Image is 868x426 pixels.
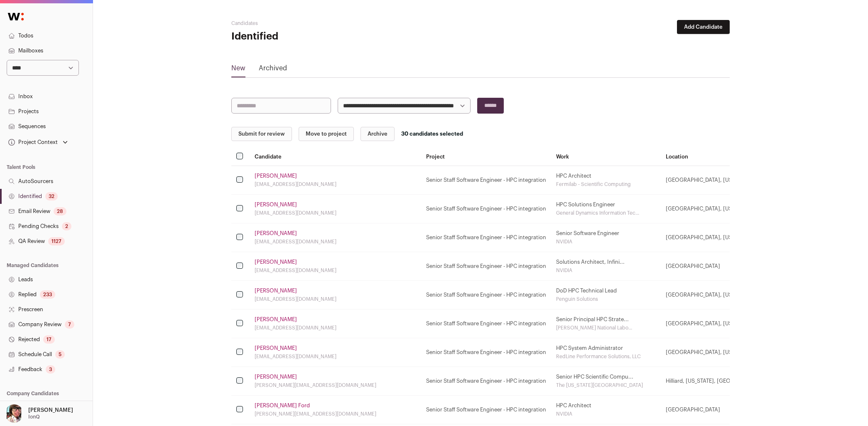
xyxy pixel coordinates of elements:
td: [GEOGRAPHIC_DATA], [US_STATE], [GEOGRAPHIC_DATA] [661,280,856,309]
h1: Identified [231,30,397,43]
div: 2 [62,222,71,230]
td: Senior Staff Software Engineer - HPC integration [421,395,551,424]
div: [EMAIL_ADDRESS][DOMAIN_NAME] [255,296,416,302]
a: [PERSON_NAME] Ford [255,402,310,409]
img: Wellfound [3,8,28,25]
td: Senior Software Engineer [551,223,661,252]
div: [PERSON_NAME][EMAIL_ADDRESS][DOMAIN_NAME] [255,411,416,417]
a: [PERSON_NAME] [255,259,297,265]
div: General Dynamics Information Tec... [556,210,656,216]
div: 1127 [48,237,65,245]
div: 5 [55,350,65,359]
div: [EMAIL_ADDRESS][DOMAIN_NAME] [255,353,416,360]
div: [EMAIL_ADDRESS][DOMAIN_NAME] [255,181,416,188]
td: Senior Staff Software Engineer - HPC integration [421,166,551,194]
td: Senior Principal HPC Strate... [551,309,661,338]
div: 30 candidates selected [401,131,463,137]
div: 233 [40,290,55,299]
div: [EMAIL_ADDRESS][DOMAIN_NAME] [255,267,416,274]
h2: Candidates [231,20,397,27]
button: Submit for review [231,127,292,141]
div: [PERSON_NAME] National Labo... [556,324,656,331]
button: Add Candidate [677,20,730,34]
div: 7 [65,320,74,329]
td: [GEOGRAPHIC_DATA], [US_STATE], [GEOGRAPHIC_DATA] [661,166,856,194]
button: Move to project [299,127,354,141]
td: HPC System Administrator [551,338,661,367]
a: [PERSON_NAME] [255,374,297,380]
th: Candidate [250,148,421,166]
p: IonQ [28,414,40,420]
td: [GEOGRAPHIC_DATA], [US_STATE], [GEOGRAPHIC_DATA] [661,338,856,367]
td: Senior Staff Software Engineer - HPC integration [421,367,551,395]
td: [GEOGRAPHIC_DATA], [US_STATE], [GEOGRAPHIC_DATA] [661,223,856,252]
td: HPC Architect [551,395,661,424]
a: Archived [259,63,287,77]
td: [GEOGRAPHIC_DATA], [US_STATE], [GEOGRAPHIC_DATA] [661,309,856,338]
div: 17 [43,335,55,344]
div: [EMAIL_ADDRESS][DOMAIN_NAME] [255,324,416,331]
div: [EMAIL_ADDRESS][DOMAIN_NAME] [255,210,416,216]
a: [PERSON_NAME] [255,230,297,237]
td: Senior Staff Software Engineer - HPC integration [421,223,551,252]
a: [PERSON_NAME] [255,201,297,208]
p: [PERSON_NAME] [28,407,73,414]
button: Open dropdown [3,404,75,423]
th: Project [421,148,551,166]
td: Senior Staff Software Engineer - HPC integration [421,280,551,309]
td: Senior Staff Software Engineer - HPC integration [421,309,551,338]
td: Senior HPC Scientific Compu... [551,367,661,395]
td: HPC Architect [551,166,661,194]
div: Penguin Solutions [556,296,656,302]
div: NVIDIA [556,267,656,274]
td: Senior Staff Software Engineer - HPC integration [421,194,551,223]
div: Project Context [7,139,58,146]
td: Hilliard, [US_STATE], [GEOGRAPHIC_DATA] [661,367,856,395]
img: 14759586-medium_jpg [5,404,23,423]
div: 32 [45,192,58,201]
td: [GEOGRAPHIC_DATA] [661,395,856,424]
td: [GEOGRAPHIC_DATA] [661,252,856,280]
div: Fermilab - Scientific Computing [556,181,656,188]
div: RedLine Performance Solutions, LLC [556,353,656,360]
a: [PERSON_NAME] [255,287,297,294]
td: Solutions Architect, Infini... [551,252,661,280]
button: Open dropdown [7,136,69,148]
td: DoD HPC Technical Lead [551,280,661,309]
div: [EMAIL_ADDRESS][DOMAIN_NAME] [255,238,416,245]
div: The [US_STATE][GEOGRAPHIC_DATA] [556,382,656,389]
button: Archive [360,127,395,141]
div: 3 [46,365,55,374]
a: [PERSON_NAME] [255,173,297,179]
a: [PERSON_NAME] [255,345,297,352]
td: [GEOGRAPHIC_DATA], [US_STATE], [GEOGRAPHIC_DATA] [661,194,856,223]
div: NVIDIA [556,238,656,245]
div: NVIDIA [556,411,656,417]
a: [PERSON_NAME] [255,316,297,323]
td: HPC Solutions Engineer [551,194,661,223]
div: [PERSON_NAME][EMAIL_ADDRESS][DOMAIN_NAME] [255,382,416,389]
a: New [231,63,245,77]
div: 28 [54,207,66,215]
td: Senior Staff Software Engineer - HPC integration [421,338,551,367]
th: Location [661,148,856,166]
th: Work [551,148,661,166]
td: Senior Staff Software Engineer - HPC integration [421,252,551,280]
